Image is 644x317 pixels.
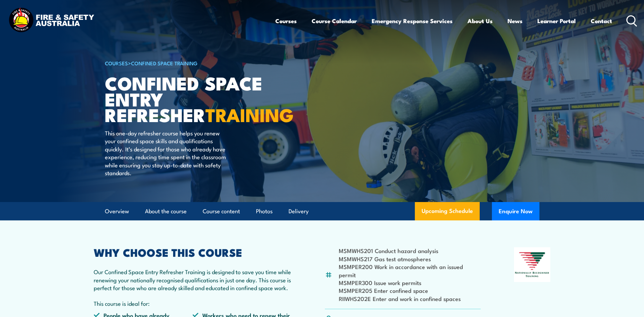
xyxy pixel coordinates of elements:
li: MSMPER205 Enter confined space [339,286,481,294]
a: Upcoming Schedule [415,202,480,220]
p: This course is ideal for: [94,299,292,307]
a: About Us [467,12,493,30]
a: News [508,12,522,30]
strong: TRAINING [205,100,294,128]
h1: Confined Space Entry Refresher [105,75,273,122]
p: This one-day refresher course helps you renew your confined space skills and qualifications quick... [105,129,229,177]
a: Courses [275,12,297,30]
img: Nationally Recognised Training logo. [514,247,551,282]
p: Our Confined Space Entry Refresher Training is designed to save you time while renewing your nati... [94,268,292,291]
button: Enquire Now [492,202,539,220]
h2: WHY CHOOSE THIS COURSE [94,247,292,257]
li: MSMPER300 Issue work permits [339,279,481,286]
a: Contact [591,12,612,30]
a: About the course [145,202,187,220]
a: Course Calendar [312,12,357,30]
a: Confined Space Training [131,59,198,67]
a: Delivery [289,202,309,220]
h6: > [105,59,273,67]
a: Learner Portal [537,12,576,30]
a: Emergency Response Services [372,12,453,30]
a: Overview [105,202,129,220]
a: Photos [256,202,273,220]
li: MSMWHS217 Gas test atmospheres [339,255,481,263]
li: MSMPER200 Work in accordance with an issued permit [339,263,481,279]
li: RIIWHS202E Enter and work in confined spaces [339,295,481,302]
li: MSMWHS201 Conduct hazard analysis [339,247,481,254]
a: Course content [203,202,240,220]
a: COURSES [105,59,128,67]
